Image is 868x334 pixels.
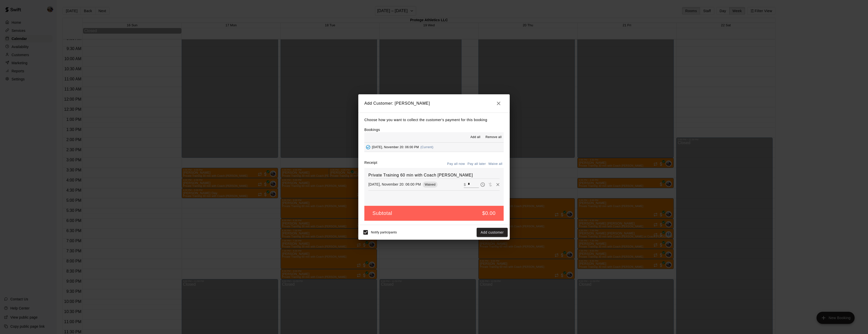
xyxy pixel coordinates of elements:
h2: Add Customer: [PERSON_NAME] [358,94,510,113]
h5: $0.00 [482,210,496,217]
span: Waive payment [486,182,494,186]
span: Remove all [485,135,502,140]
span: (Current) [420,145,433,149]
button: Waive all [487,160,504,168]
button: Add all [467,133,483,141]
button: Remove [494,181,502,188]
button: Pay all later [466,160,487,168]
button: Added - Collect Payment[DATE], November 20: 06:00 PM(Current) [364,143,504,152]
button: Added - Collect Payment [364,143,372,151]
button: Remove all [483,133,504,141]
p: [DATE], November 20: 06:00 PM [368,182,421,187]
span: Pay later [479,182,486,186]
p: Choose how you want to collect the customer's payment for this booking [364,117,504,123]
label: Bookings [364,128,380,132]
span: Add all [470,135,480,140]
p: $ [464,182,466,187]
label: Receipt [364,160,377,168]
span: [DATE], November 20: 06:00 PM [372,145,419,149]
h6: Private Training 60 min with Coach [PERSON_NAME] [368,172,500,179]
span: Notify participants [371,231,397,234]
button: Add customer [477,228,508,237]
button: Pay all now [446,160,466,168]
h5: Subtotal [372,210,392,217]
span: Waived [423,183,438,186]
